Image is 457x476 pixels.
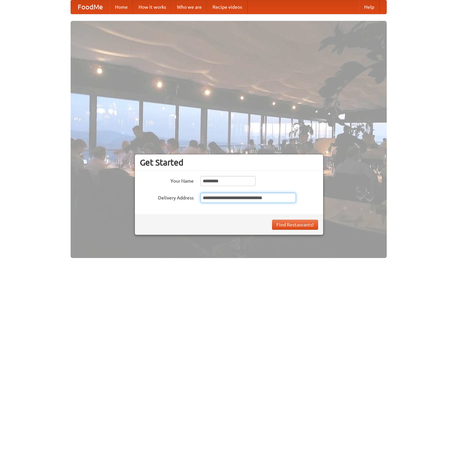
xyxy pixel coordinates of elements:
a: Home [110,0,133,14]
h3: Get Started [140,157,318,168]
a: Recipe videos [207,0,247,14]
a: Help [359,0,380,14]
a: Who we are [172,0,207,14]
a: FoodMe [71,0,110,14]
a: How it works [133,0,172,14]
label: Your Name [140,176,194,184]
label: Delivery Address [140,193,194,201]
button: Find Restaurants! [272,220,318,230]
